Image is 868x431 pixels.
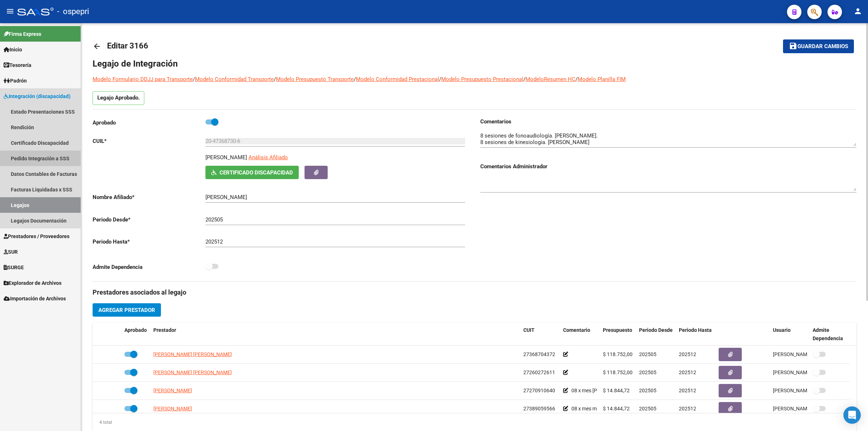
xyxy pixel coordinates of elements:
[773,327,791,333] span: Usuario
[526,76,575,83] a: ModeloResumen HC
[639,369,656,375] span: 202505
[810,322,850,346] datatable-header-cell: Admite Dependencia
[813,327,843,341] span: Admite Dependencia
[4,30,41,38] span: Firma Express
[4,279,61,287] span: Explorador de Archivos
[578,76,626,83] a: Modelo Planilla FIM
[480,118,856,126] h3: Comentarios
[600,322,636,346] datatable-header-cell: Presupuesto
[773,351,830,357] span: [PERSON_NAME] [DATE]
[98,307,155,313] span: Agregar Prestador
[783,39,854,53] button: Guardar cambios
[153,369,232,375] span: [PERSON_NAME] [PERSON_NAME]
[248,154,288,161] span: Análisis Afiliado
[93,238,205,246] p: Periodo Hasta
[523,351,555,357] span: 27368704372
[93,91,144,105] p: Legajo Aprobado.
[679,388,696,393] span: 202512
[603,388,630,393] span: $ 14.844,72
[563,327,590,333] span: Comentario
[150,322,520,346] datatable-header-cell: Prestador
[4,295,66,303] span: Importación de Archivos
[4,248,18,256] span: SUR
[93,137,205,145] p: CUIL
[679,406,696,411] span: 202512
[854,7,862,16] mat-icon: person
[93,303,161,317] button: Agregar Prestador
[603,327,632,333] span: Presupuesto
[603,351,633,357] span: $ 118.752,00
[603,406,630,411] span: $ 14.844,72
[6,7,14,16] mat-icon: menu
[773,369,830,375] span: [PERSON_NAME] [DATE]
[523,327,535,333] span: CUIT
[124,327,147,333] span: Aprobado
[93,119,205,127] p: Aprobado
[93,216,205,224] p: Periodo Desde
[843,406,861,424] div: Open Intercom Messenger
[603,369,633,375] span: $ 118.752,00
[571,406,624,411] span: 08 x mes mayo / [DATE]
[153,351,232,357] span: [PERSON_NAME] [PERSON_NAME]
[220,169,293,176] span: Certificado Discapacidad
[679,369,696,375] span: 202512
[773,406,830,411] span: [PERSON_NAME] [DATE]
[636,322,676,346] datatable-header-cell: Periodo Desde
[679,351,696,357] span: 202512
[789,42,797,50] mat-icon: save
[153,406,192,411] span: [PERSON_NAME]
[93,193,205,201] p: Nombre Afiliado
[571,388,648,393] span: 08 x mes [PERSON_NAME]/[DATE]
[4,46,22,54] span: Inicio
[639,327,673,333] span: Periodo Desde
[480,162,856,170] h3: Comentarios Administrador
[107,41,148,50] span: Editar 3166
[205,166,299,179] button: Certificado Discapacidad
[676,322,716,346] datatable-header-cell: Periodo Hasta
[639,351,656,357] span: 202505
[523,388,555,393] span: 27270910640
[205,153,247,161] p: [PERSON_NAME]
[153,388,192,393] span: [PERSON_NAME]
[523,406,555,411] span: 27389059566
[93,418,112,426] div: 4 total
[153,327,176,333] span: Prestador
[520,322,560,346] datatable-header-cell: CUIT
[93,287,856,297] h3: Prestadores asociados al legajo
[770,322,810,346] datatable-header-cell: Usuario
[639,388,656,393] span: 202505
[4,77,27,85] span: Padrón
[523,369,555,375] span: 27260272611
[4,61,31,69] span: Tesorería
[4,232,69,240] span: Prestadores / Proveedores
[356,76,439,83] a: Modelo Conformidad Prestacional
[276,76,354,83] a: Modelo Presupuesto Transporte
[4,263,24,271] span: SURGE
[122,322,150,346] datatable-header-cell: Aprobado
[93,42,101,51] mat-icon: arrow_back
[441,76,523,83] a: Modelo Presupuesto Prestacional
[4,92,71,100] span: Integración (discapacidad)
[93,263,205,271] p: Admite Dependencia
[773,388,830,393] span: [PERSON_NAME] [DATE]
[93,58,856,69] h1: Legajo de Integración
[93,76,193,83] a: Modelo Formulario DDJJ para Transporte
[560,322,600,346] datatable-header-cell: Comentario
[57,4,89,20] span: - ospepri
[195,76,274,83] a: Modelo Conformidad Transporte
[639,406,656,411] span: 202505
[797,43,848,50] span: Guardar cambios
[679,327,712,333] span: Periodo Hasta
